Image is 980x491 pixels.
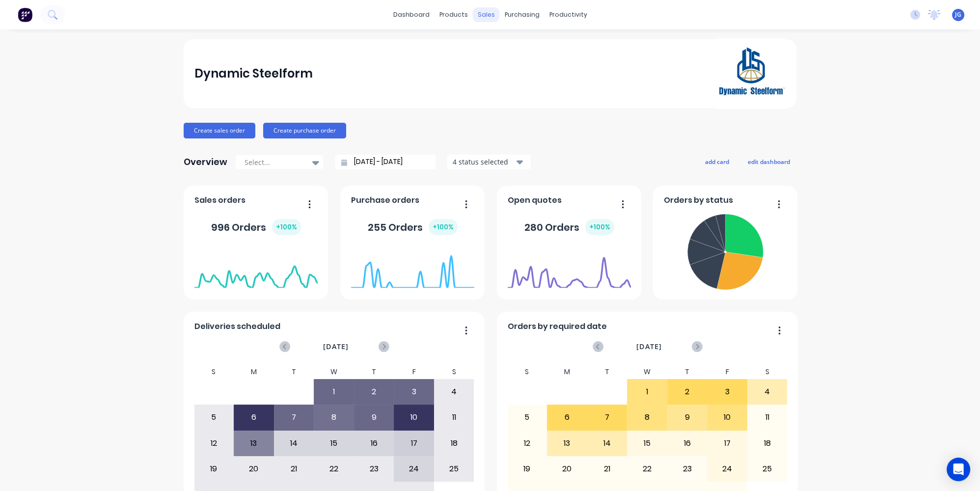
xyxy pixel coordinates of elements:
[354,457,394,481] div: 23
[211,219,301,235] div: 996 Orders
[747,365,788,379] div: S
[274,431,314,456] div: 14
[234,405,273,430] div: 6
[668,457,707,481] div: 23
[668,405,707,430] div: 9
[234,431,273,456] div: 13
[717,38,786,109] img: Dynamic Steelform
[708,457,747,481] div: 24
[547,365,587,379] div: M
[547,405,587,430] div: 6
[314,431,354,456] div: 15
[354,365,394,379] div: T
[194,64,313,83] div: Dynamic Steelform
[263,123,346,138] button: Create purchase order
[668,380,707,404] div: 2
[748,431,787,456] div: 18
[394,457,434,481] div: 24
[18,7,32,22] img: Factory
[388,7,435,22] a: dashboard
[354,405,394,430] div: 9
[435,7,473,22] div: products
[508,457,547,481] div: 19
[429,219,458,235] div: + 100 %
[668,431,707,456] div: 16
[748,457,787,481] div: 25
[547,457,587,481] div: 20
[588,457,627,481] div: 21
[323,341,349,352] span: [DATE]
[435,457,474,481] div: 25
[748,405,787,430] div: 11
[708,405,747,430] div: 10
[748,380,787,404] div: 4
[544,7,592,22] div: productivity
[627,405,667,430] div: 8
[435,405,474,430] div: 11
[473,7,500,22] div: sales
[699,155,735,168] button: add card
[627,457,667,481] div: 22
[547,431,587,456] div: 13
[314,380,354,404] div: 1
[234,365,274,379] div: M
[741,155,796,168] button: edit dashboard
[394,365,434,379] div: F
[587,365,627,379] div: T
[274,457,314,481] div: 21
[508,431,547,456] div: 12
[435,380,474,404] div: 4
[955,10,961,19] span: JG
[314,365,354,379] div: W
[508,194,562,206] span: Open quotes
[667,365,708,379] div: T
[508,405,547,430] div: 5
[500,7,544,22] div: purchasing
[314,405,354,430] div: 8
[194,194,245,206] span: Sales orders
[627,365,667,379] div: W
[194,321,280,332] span: Deliveries scheduled
[351,194,419,206] span: Purchase orders
[588,405,627,430] div: 7
[585,219,614,235] div: + 100 %
[394,405,434,430] div: 10
[368,219,458,235] div: 255 Orders
[708,431,747,456] div: 17
[394,431,434,456] div: 17
[434,365,474,379] div: S
[354,380,394,404] div: 2
[627,431,667,456] div: 15
[707,365,747,379] div: F
[947,458,970,481] div: Open Intercom Messenger
[708,380,747,404] div: 3
[234,457,273,481] div: 20
[394,380,434,404] div: 3
[354,431,394,456] div: 16
[435,431,474,456] div: 18
[664,194,733,206] span: Orders by status
[274,365,314,379] div: T
[588,431,627,456] div: 14
[627,380,667,404] div: 1
[453,157,515,167] div: 4 status selected
[524,219,614,235] div: 280 Orders
[314,457,354,481] div: 22
[194,431,234,456] div: 12
[194,405,234,430] div: 5
[274,405,314,430] div: 7
[636,341,662,352] span: [DATE]
[272,219,301,235] div: + 100 %
[194,365,234,379] div: S
[507,365,547,379] div: S
[447,155,531,169] button: 4 status selected
[184,123,255,138] button: Create sales order
[194,457,234,481] div: 19
[184,152,227,172] div: Overview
